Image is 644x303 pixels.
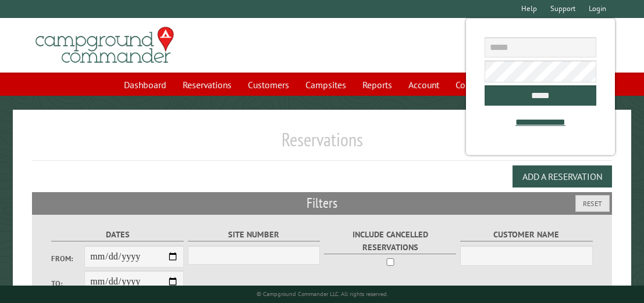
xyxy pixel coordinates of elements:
[51,228,184,241] label: Dates
[32,128,611,160] h1: Reservations
[188,228,321,241] label: Site Number
[51,278,84,289] label: To:
[32,192,611,214] h2: Filters
[324,228,457,254] label: Include Cancelled Reservations
[449,74,527,96] a: Communications
[257,290,388,298] small: © Campground Commander LLC. All rights reserved.
[51,253,84,264] label: From:
[460,228,593,241] label: Customer Name
[241,74,296,96] a: Customers
[32,23,177,68] img: Campground Commander
[117,74,173,96] a: Dashboard
[513,165,612,187] button: Add a Reservation
[176,74,239,96] a: Reservations
[298,74,353,96] a: Campsites
[575,195,610,212] button: Reset
[401,74,446,96] a: Account
[355,74,399,96] a: Reports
